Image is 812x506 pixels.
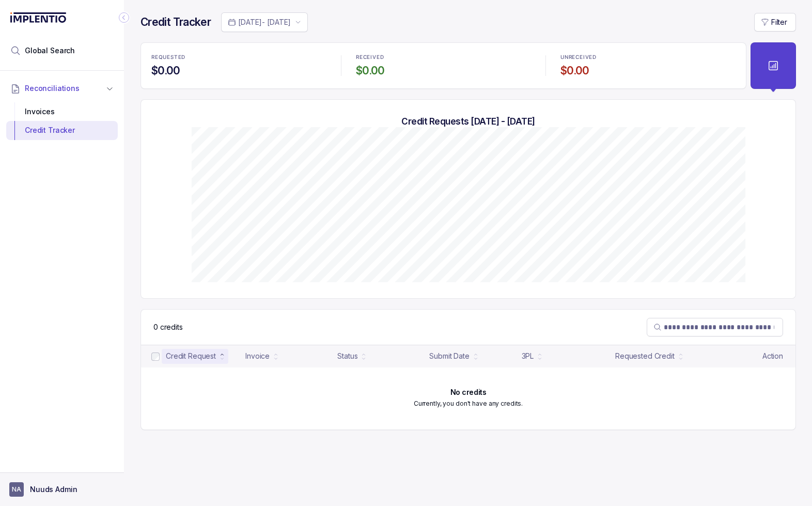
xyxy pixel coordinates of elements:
[141,310,795,345] nav: Table Control
[615,351,675,361] div: Requested Credit
[30,484,77,495] p: Nuuds Admin
[9,482,24,497] span: User initials
[221,12,308,32] button: Date Range Picker
[228,17,291,27] search: Date Range Picker
[771,17,787,27] p: Filter
[158,116,779,127] h5: Credit Requests [DATE] - [DATE]
[166,351,216,361] div: Credit Request
[522,351,534,361] div: 3PL
[9,482,115,497] button: User initialsNuuds Admin
[6,100,118,142] div: Reconciliations
[25,45,75,56] span: Global Search
[153,322,183,332] p: 0 credits
[754,13,796,32] button: Filter
[140,15,211,29] h4: Credit Tracker
[14,102,110,121] div: Invoices
[14,121,110,140] div: Credit Tracker
[647,318,783,336] search: Table Search Bar
[238,17,291,27] p: [DATE] - [DATE]
[414,398,523,409] p: Currently, you don't have any credits.
[118,11,130,24] div: Collapse Icon
[762,351,783,361] p: Action
[350,47,537,84] li: Statistic RECEIVED
[337,351,357,361] div: Status
[560,54,597,60] p: UNRECEIVED
[245,351,270,361] div: Invoice
[153,322,183,332] div: Remaining page entries
[140,42,746,89] ul: Statistic Highlights
[560,64,736,78] h4: $0.00
[554,47,742,84] li: Statistic UNRECEIVED
[151,54,185,60] p: REQUESTED
[151,64,326,78] h4: $0.00
[6,77,118,100] button: Reconciliations
[429,351,469,361] div: Submit Date
[450,388,487,396] h6: No credits
[356,64,531,78] h4: $0.00
[151,352,160,361] input: checkbox-checkbox-all
[356,54,384,60] p: RECEIVED
[25,83,80,94] span: Reconciliations
[145,47,333,84] li: Statistic REQUESTED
